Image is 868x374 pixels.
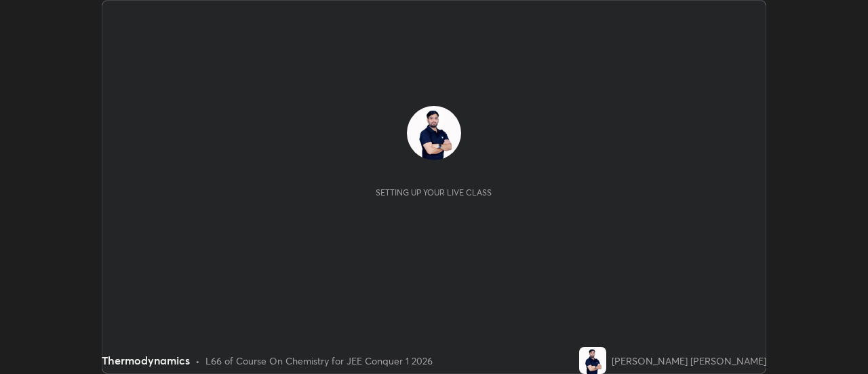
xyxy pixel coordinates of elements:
div: L66 of Course On Chemistry for JEE Conquer 1 2026 [205,354,433,368]
img: f04c8266e3ea42ddb24b9a5e623edb63.jpg [407,106,461,160]
div: Setting up your live class [376,187,492,198]
img: f04c8266e3ea42ddb24b9a5e623edb63.jpg [579,347,606,374]
div: [PERSON_NAME] [PERSON_NAME] [612,354,766,368]
div: • [195,354,200,368]
div: Thermodynamics [102,352,190,369]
